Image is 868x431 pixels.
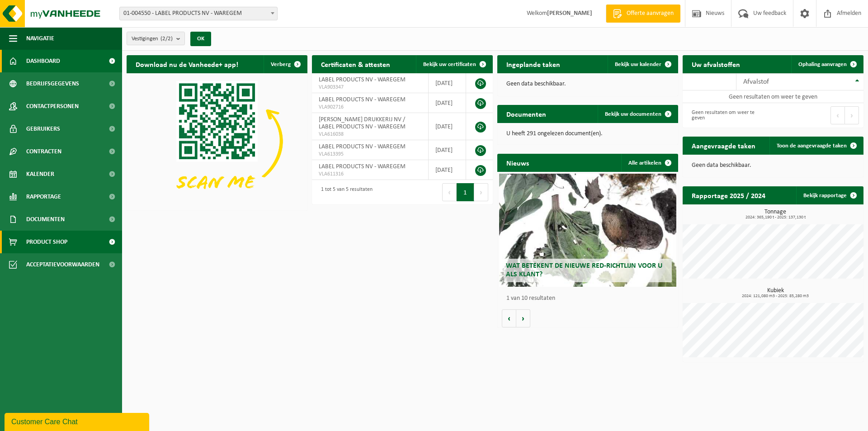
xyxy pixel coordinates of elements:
[497,154,538,171] h2: Nieuws
[319,96,406,103] span: LABEL PRODUCTS NV - WAREGEM
[845,106,859,124] button: Next
[319,143,406,150] span: LABEL PRODUCTS NV - WAREGEM
[687,209,863,220] h3: Tonnage
[429,113,466,140] td: [DATE]
[687,215,863,220] span: 2024: 365,190 t - 2025: 137,130 t
[502,309,516,327] button: Vorige
[624,9,676,18] span: Offerte aanvragen
[683,90,863,103] td: Geen resultaten om weer te geven
[271,62,291,67] span: Verberg
[606,5,680,23] a: Offerte aanvragen
[796,186,863,204] a: Bekijk rapportage
[743,78,769,85] span: Afvalstof
[26,27,54,50] span: Navigatie
[26,95,79,118] span: Contactpersonen
[506,262,662,278] span: Wat betekent de nieuwe RED-richtlijn voor u als klant?
[429,140,466,160] td: [DATE]
[190,32,211,46] button: OK
[429,93,466,113] td: [DATE]
[621,154,677,172] a: Alle artikelen
[26,163,54,185] span: Kalender
[120,7,277,20] span: 01-004550 - LABEL PRODUCTS NV - WAREGEM
[26,231,67,253] span: Product Shop
[429,160,466,180] td: [DATE]
[26,72,79,95] span: Bedrijfsgegevens
[516,309,530,327] button: Volgende
[608,55,677,73] a: Bekijk uw kalender
[683,186,774,204] h2: Rapportage 2025 / 2024
[506,295,674,302] p: 1 van 10 resultaten
[319,84,421,91] span: VLA903347
[474,183,488,201] button: Next
[264,55,307,73] button: Verberg
[127,73,307,209] img: Download de VHEPlus App
[605,111,661,117] span: Bekijk uw documenten
[497,55,569,73] h2: Ingeplande taken
[598,105,677,123] a: Bekijk uw documenten
[26,140,61,163] span: Contracten
[319,163,406,170] span: LABEL PRODUCTS NV - WAREGEM
[416,55,492,73] a: Bekijk uw certificaten
[26,253,99,276] span: Acceptatievoorwaarden
[615,62,661,67] span: Bekijk uw kalender
[5,411,151,431] iframe: chat widget
[119,7,278,20] span: 01-004550 - LABEL PRODUCTS NV - WAREGEM
[423,62,476,67] span: Bekijk uw certificaten
[547,10,592,17] strong: [PERSON_NAME]
[687,294,863,298] span: 2024: 121,080 m3 - 2025: 85,280 m3
[798,62,847,67] span: Ophaling aanvragen
[26,185,61,208] span: Rapportage
[26,50,60,72] span: Dashboard
[160,36,173,42] count: (2/2)
[319,116,406,130] span: [PERSON_NAME] DRUKKERIJ NV / LABEL PRODUCTS NV - WAREGEM
[683,137,764,154] h2: Aangevraagde taken
[777,143,847,149] span: Toon de aangevraagde taken
[687,105,769,125] div: Geen resultaten om weer te geven
[506,131,669,137] p: U heeft 291 ongelezen document(en).
[692,162,854,169] p: Geen data beschikbaar.
[791,55,863,73] a: Ophaling aanvragen
[442,183,457,201] button: Previous
[127,32,185,45] button: Vestigingen(2/2)
[26,118,60,140] span: Gebruikers
[687,288,863,298] h3: Kubiek
[429,73,466,93] td: [DATE]
[127,55,247,73] h2: Download nu de Vanheede+ app!
[769,137,863,155] a: Toon de aangevraagde taken
[319,76,406,83] span: LABEL PRODUCTS NV - WAREGEM
[319,171,421,178] span: VLA611316
[506,81,669,87] p: Geen data beschikbaar.
[132,32,173,46] span: Vestigingen
[319,151,421,158] span: VLA613395
[457,183,474,201] button: 1
[319,104,421,111] span: VLA902716
[683,55,749,73] h2: Uw afvalstoffen
[830,106,845,124] button: Previous
[499,174,676,287] a: Wat betekent de nieuwe RED-richtlijn voor u als klant?
[319,131,421,138] span: VLA616038
[312,55,399,73] h2: Certificaten & attesten
[497,105,555,123] h2: Documenten
[316,182,373,202] div: 1 tot 5 van 5 resultaten
[26,208,65,231] span: Documenten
